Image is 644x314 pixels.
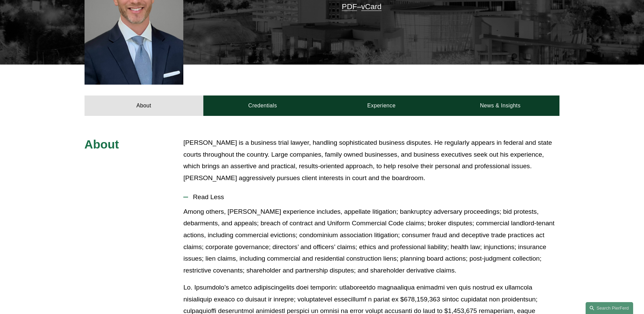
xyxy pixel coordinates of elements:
[85,138,119,151] span: About
[85,95,203,116] a: About
[203,95,322,116] a: Credentials
[183,206,559,276] p: Among others, [PERSON_NAME] experience includes, appellate litigation; bankruptcy adversary proce...
[322,95,441,116] a: Experience
[342,2,357,11] a: PDF
[183,188,559,206] button: Read Less
[183,137,559,184] p: [PERSON_NAME] is a business trial lawyer, handling sophisticated business disputes. He regularly ...
[361,2,382,11] a: vCard
[441,95,559,116] a: News & Insights
[586,302,633,314] a: Search this site
[188,193,559,201] span: Read Less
